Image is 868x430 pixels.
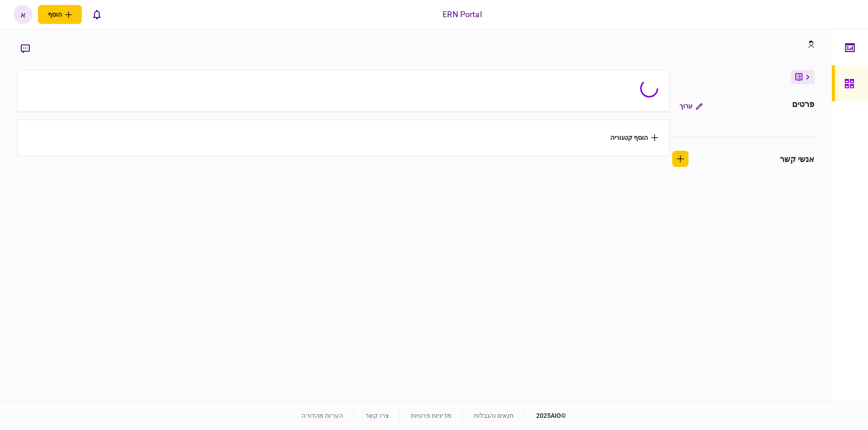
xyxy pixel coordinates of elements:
[87,5,106,24] button: פתח רשימת התראות
[38,5,82,24] button: פתח תפריט להוספת לקוח
[14,5,33,24] button: א
[672,98,710,114] button: ערוך
[525,411,566,421] div: © 2025 AIO
[474,412,514,419] a: תנאים והגבלות
[302,412,343,419] a: הערות מהדורה
[792,98,815,114] div: פרטים
[365,412,389,419] a: צרו קשר
[780,153,815,165] div: אנשי קשר
[411,412,452,419] a: מדיניות פרטיות
[443,9,481,20] div: ERN Portal
[610,134,658,141] button: הוסף קטגוריה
